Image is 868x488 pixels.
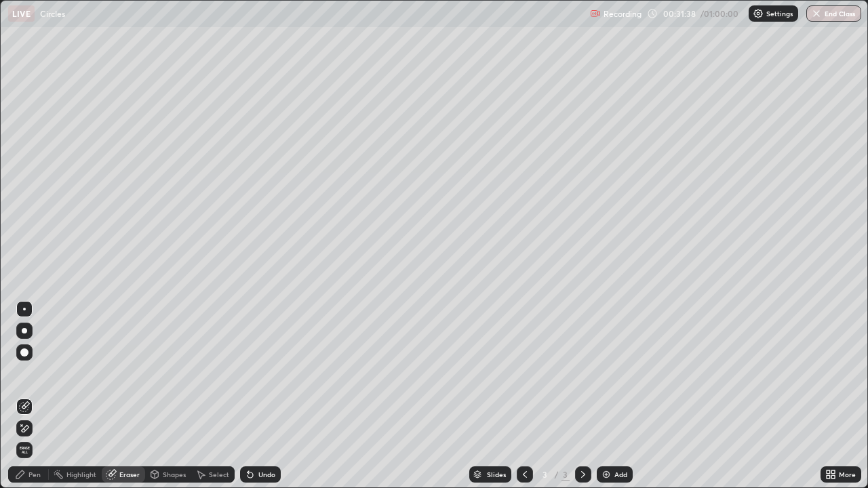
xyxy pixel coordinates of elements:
div: / [555,470,559,479]
div: Add [614,471,627,478]
img: end-class-cross [811,8,822,19]
span: Erase all [17,446,32,454]
img: add-slide-button [601,469,612,480]
div: Highlight [66,471,96,478]
div: More [839,471,856,478]
p: Circles [40,8,65,19]
div: 3 [538,470,552,479]
p: Recording [604,9,642,19]
div: Shapes [163,471,186,478]
div: Eraser [119,471,140,478]
div: Slides [487,471,506,478]
div: Undo [258,471,275,478]
img: recording.375f2c34.svg [590,8,601,19]
img: class-settings-icons [753,8,764,19]
div: Pen [28,471,41,478]
p: LIVE [12,8,31,19]
p: Settings [766,10,793,17]
div: Select [209,471,229,478]
div: 3 [561,468,570,481]
button: End Class [806,5,861,22]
